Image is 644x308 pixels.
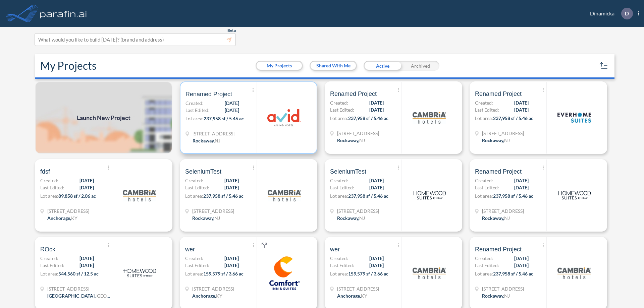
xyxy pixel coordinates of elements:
a: Renamed ProjectCreated:[DATE]Last Edited:[DATE]Lot area:237,958 sf / 5.46 ac[STREET_ADDRESS]Rocka... [322,81,467,154]
img: logo [557,256,591,290]
span: 321 Mt Hope Ave [482,130,524,137]
button: Shared With Me [311,62,356,70]
span: SeleniumTest [330,168,366,176]
span: 159,579 sf / 3.66 ac [348,271,388,276]
span: NJ [215,138,220,143]
span: [DATE] [514,262,529,269]
span: NJ [504,215,510,221]
span: wer [330,245,340,253]
span: Last Edited: [185,107,210,114]
span: 159,579 sf / 3.66 ac [203,271,244,276]
span: Rockaway , [482,137,504,143]
span: wer [185,245,195,253]
img: logo [123,256,156,290]
span: [DATE] [79,262,94,269]
div: Anchorage, KY [47,214,77,222]
div: Rockaway, NJ [482,137,510,144]
span: Last Edited: [330,184,354,191]
span: Last Edited: [185,262,209,269]
span: 321 Mt Hope Ave [337,207,379,214]
span: Rockaway , [192,215,214,221]
span: [DATE] [369,184,384,191]
span: [DATE] [514,184,529,191]
span: Created: [475,255,493,262]
span: [DATE] [79,177,94,184]
div: Rockaway, NJ [482,214,510,222]
span: [DATE] [79,255,94,262]
span: KY [361,293,367,299]
span: 1899 Evergreen Rd [47,207,89,214]
span: Anchorage , [337,293,361,299]
span: Created: [185,255,203,262]
span: Rockaway , [337,137,359,143]
span: KY [71,215,77,221]
span: 237,958 sf / 5.46 ac [493,193,533,199]
img: logo [413,179,446,212]
a: Renamed ProjectCreated:[DATE]Last Edited:[DATE]Lot area:237,958 sf / 5.46 ac[STREET_ADDRESS]Rocka... [467,159,612,232]
span: [DATE] [225,100,239,107]
span: 321 Mt Hope Ave [482,285,524,292]
span: [GEOGRAPHIC_DATA] [96,293,144,299]
span: Last Edited: [40,262,64,269]
span: Created: [330,99,348,106]
span: 237,958 sf / 5.46 ac [348,115,388,121]
img: add [35,81,172,154]
span: Created: [40,255,58,262]
span: 544,560 sf / 12.5 ac [58,271,99,276]
span: [DATE] [369,255,384,262]
a: Renamed ProjectCreated:[DATE]Last Edited:[DATE]Lot area:237,958 sf / 5.46 ac[STREET_ADDRESS]Rocka... [467,81,612,154]
span: [DATE] [79,184,94,191]
span: Lot area: [475,115,493,121]
a: fdsfCreated:[DATE]Last Edited:[DATE]Lot area:89,858 sf / 2.06 ac[STREET_ADDRESS]Anchorage,KYlogo [32,159,177,232]
img: logo [557,101,591,134]
img: logo [267,101,301,134]
span: Created: [475,177,493,184]
span: Rockaway , [482,215,504,221]
span: 237,958 sf / 5.46 ac [204,116,244,121]
span: [DATE] [224,184,239,191]
span: Anchorage , [192,293,216,299]
div: Rockaway, NJ [192,214,220,222]
span: Created: [475,99,493,106]
span: Rockaway , [193,138,215,143]
span: Created: [330,255,348,262]
span: Beta [227,28,236,33]
span: Lot area: [40,193,58,199]
img: logo [413,101,446,134]
a: SeleniumTestCreated:[DATE]Last Edited:[DATE]Lot area:237,958 sf / 5.46 ac[STREET_ADDRESS]Rockaway... [322,159,467,232]
span: 237,958 sf / 5.46 ac [493,271,533,276]
span: [DATE] [514,255,529,262]
span: Renamed Project [475,245,522,253]
h2: My Projects [40,59,97,72]
span: Created: [40,177,58,184]
p: D [625,10,629,16]
span: Lot area: [40,271,58,276]
span: Last Edited: [475,106,499,113]
div: Rockaway, NJ [193,137,220,144]
span: fdsf [40,168,50,176]
img: logo [413,256,446,290]
span: Lot area: [185,271,203,276]
span: 237,958 sf / 5.46 ac [493,115,533,121]
div: Anchorage, KY [337,292,367,299]
a: Renamed ProjectCreated:[DATE]Last Edited:[DATE]Lot area:237,958 sf / 5.46 ac[STREET_ADDRESS]Rocka... [177,81,322,154]
span: [DATE] [369,106,384,113]
span: Lot area: [330,193,348,199]
img: logo [268,179,301,212]
img: logo [268,256,301,290]
span: [DATE] [514,177,529,184]
span: NJ [214,215,220,221]
img: logo [39,7,88,20]
span: Lot area: [330,115,348,121]
span: Renamed Project [185,90,232,98]
div: Rockaway, NJ [337,214,365,222]
span: 237,958 sf / 5.46 ac [203,193,244,199]
span: 13835 Beaumont Hwy [47,285,111,292]
span: 89,858 sf / 2.06 ac [58,193,96,199]
div: Houston, TX [47,292,111,299]
span: Created: [185,177,203,184]
span: Last Edited: [475,262,499,269]
span: Rockaway , [482,293,504,299]
div: Anchorage, KY [192,292,222,299]
span: Last Edited: [330,262,354,269]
